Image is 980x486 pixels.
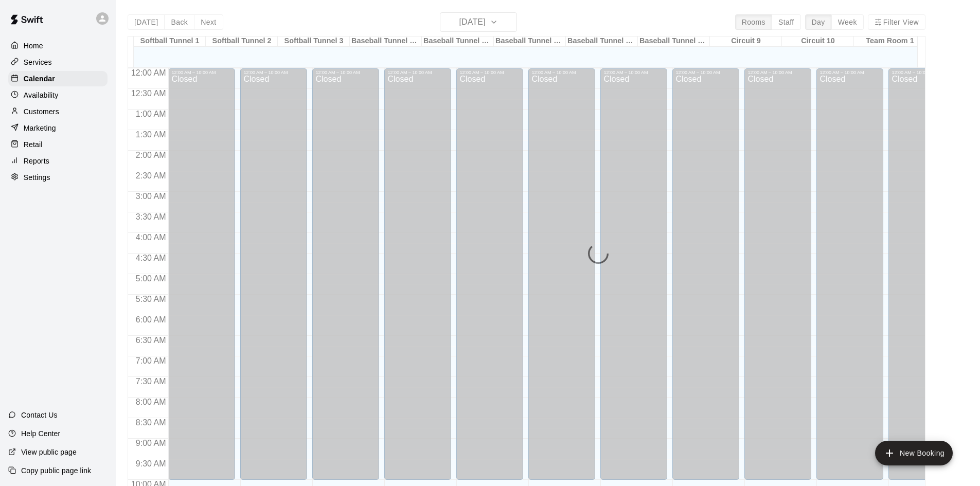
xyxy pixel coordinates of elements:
[747,75,808,483] div: Closed
[133,212,169,221] span: 3:30 AM
[133,171,169,180] span: 2:30 AM
[133,315,169,324] span: 6:00 AM
[710,37,782,46] div: Circuit 9
[819,75,880,483] div: Closed
[600,68,667,480] div: 12:00 AM – 10:00 AM: Closed
[528,68,595,480] div: 12:00 AM – 10:00 AM: Closed
[133,439,169,447] span: 9:00 AM
[133,254,169,262] span: 4:30 AM
[24,90,59,100] p: Availability
[134,37,206,46] div: Softball Tunnel 1
[603,70,664,75] div: 12:00 AM – 10:00 AM
[782,37,854,46] div: Circuit 10
[24,156,49,166] p: Reports
[456,68,523,480] div: 12:00 AM – 10:00 AM: Closed
[603,75,664,483] div: Closed
[672,68,739,480] div: 12:00 AM – 10:00 AM: Closed
[133,233,169,242] span: 4:00 AM
[675,70,736,75] div: 12:00 AM – 10:00 AM
[8,87,108,103] a: Availability
[168,68,235,480] div: 12:00 AM – 10:00 AM: Closed
[494,37,566,46] div: Baseball Tunnel 6 (Machine)
[8,120,108,136] a: Marketing
[8,137,108,152] a: Retail
[24,57,52,67] p: Services
[8,55,108,70] a: Services
[819,70,880,75] div: 12:00 AM – 10:00 AM
[459,70,520,75] div: 12:00 AM – 10:00 AM
[133,377,169,386] span: 7:30 AM
[21,447,77,457] p: View public page
[315,70,376,75] div: 12:00 AM – 10:00 AM
[675,75,736,483] div: Closed
[21,465,91,476] p: Copy public page link
[133,151,169,159] span: 2:00 AM
[8,153,108,169] a: Reports
[133,356,169,365] span: 7:00 AM
[206,37,278,46] div: Softball Tunnel 2
[8,170,108,185] a: Settings
[133,295,169,303] span: 5:30 AM
[133,130,169,139] span: 1:30 AM
[21,410,58,420] p: Contact Us
[21,428,60,439] p: Help Center
[8,104,108,119] a: Customers
[350,37,422,46] div: Baseball Tunnel 4 (Machine)
[638,37,710,46] div: Baseball Tunnel 8 (Mound)
[133,418,169,427] span: 8:30 AM
[24,106,59,117] p: Customers
[747,70,808,75] div: 12:00 AM – 10:00 AM
[240,68,307,480] div: 12:00 AM – 10:00 AM: Closed
[24,41,43,51] p: Home
[8,71,108,86] a: Calendar
[129,68,169,77] span: 12:00 AM
[892,75,952,483] div: Closed
[133,274,169,283] span: 5:00 AM
[387,70,448,75] div: 12:00 AM – 10:00 AM
[384,68,451,480] div: 12:00 AM – 10:00 AM: Closed
[133,398,169,406] span: 8:00 AM
[133,336,169,345] span: 6:30 AM
[133,110,169,118] span: 1:00 AM
[531,75,592,483] div: Closed
[8,38,108,53] a: Home
[312,68,379,480] div: 12:00 AM – 10:00 AM: Closed
[24,172,50,183] p: Settings
[459,75,520,483] div: Closed
[24,139,43,150] p: Retail
[875,441,953,465] button: add
[129,89,169,98] span: 12:30 AM
[888,68,955,480] div: 12:00 AM – 10:00 AM: Closed
[24,74,55,84] p: Calendar
[133,459,169,468] span: 9:30 AM
[816,68,883,480] div: 12:00 AM – 10:00 AM: Closed
[243,75,304,483] div: Closed
[387,75,448,483] div: Closed
[278,37,350,46] div: Softball Tunnel 3
[243,70,304,75] div: 12:00 AM – 10:00 AM
[566,37,638,46] div: Baseball Tunnel 7 (Mound/Machine)
[24,123,56,133] p: Marketing
[531,70,592,75] div: 12:00 AM – 10:00 AM
[133,192,169,201] span: 3:00 AM
[171,75,232,483] div: Closed
[892,70,952,75] div: 12:00 AM – 10:00 AM
[171,70,232,75] div: 12:00 AM – 10:00 AM
[422,37,494,46] div: Baseball Tunnel 5 (Machine)
[744,68,811,480] div: 12:00 AM – 10:00 AM: Closed
[315,75,376,483] div: Closed
[854,37,926,46] div: Team Room 1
